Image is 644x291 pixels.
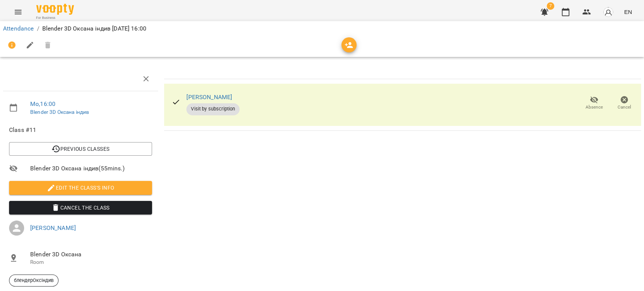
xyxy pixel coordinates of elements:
button: Cancel [609,93,639,114]
button: Menu [9,3,27,21]
span: Class #11 [9,126,152,135]
button: Absence [579,93,609,114]
span: Cancel the class [15,203,146,212]
button: Cancel the class [9,201,152,214]
div: блендерОксіндив [9,274,58,286]
span: Edit the class's Info [15,183,146,192]
span: Blender 3D Оксана індив ( 55 mins. ) [30,164,152,173]
span: Visit by subscription [186,106,240,112]
span: For Business [36,15,74,20]
a: Blender 3D Оксана індив [30,109,89,115]
span: Absence [586,104,603,110]
nav: breadcrumb [3,24,641,33]
span: Blender 3D Оксана [30,250,152,259]
button: Edit the class's Info [9,181,152,195]
a: [PERSON_NAME] [30,224,76,231]
span: Previous Classes [15,144,146,153]
button: Previous Classes [9,142,152,156]
a: Attendance [3,25,34,32]
p: Room [30,259,152,266]
img: Voopty Logo [36,4,74,15]
li: / [37,24,39,33]
span: 7 [547,2,554,10]
span: Cancel [618,104,631,110]
button: EN [621,5,635,19]
span: EN [624,8,632,16]
p: Blender 3D Оксана індив [DATE] 16:00 [42,24,146,33]
a: [PERSON_NAME] [186,93,232,101]
img: avatar_s.png [603,7,613,17]
a: Mo , 16:00 [30,100,55,107]
span: блендерОксіндив [9,277,58,284]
